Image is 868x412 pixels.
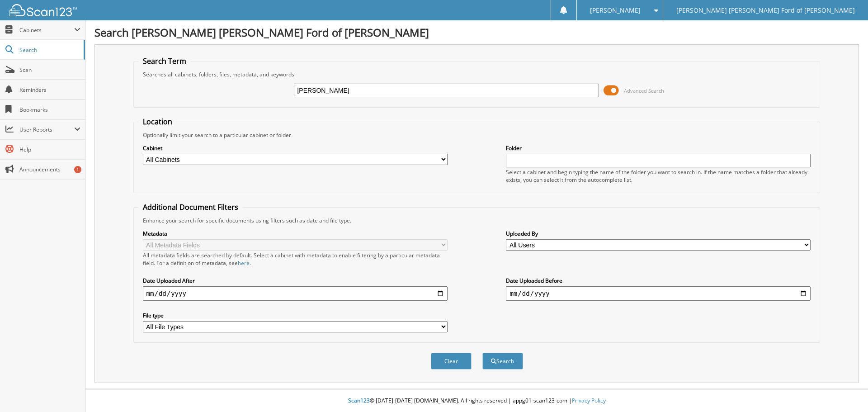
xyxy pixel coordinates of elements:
h1: Search [PERSON_NAME] [PERSON_NAME] Ford of [PERSON_NAME] [94,25,859,40]
label: Date Uploaded After [143,277,448,284]
span: Help [19,146,80,153]
div: Searches all cabinets, folders, files, metadata, and keywords [138,71,816,78]
a: Privacy Policy [572,397,606,404]
span: Scan123 [348,397,370,404]
span: User Reports [19,126,74,133]
button: Clear [431,353,472,369]
div: Select a cabinet and begin typing the name of the folder you want to search in. If the name match... [506,168,811,184]
span: Cabinets [19,26,74,34]
label: Uploaded By [506,230,811,237]
span: Scan [19,66,80,74]
span: Announcements [19,166,80,173]
div: All metadata fields are searched by default. Select a cabinet with metadata to enable filtering b... [143,251,448,267]
label: Cabinet [143,144,448,152]
label: Folder [506,144,811,152]
span: Bookmarks [19,106,80,114]
span: Advanced Search [624,87,664,94]
button: Search [482,353,523,369]
div: Optionally limit your search to a particular cabinet or folder [138,131,816,139]
label: File type [143,312,448,319]
input: end [506,286,811,301]
div: Enhance your search for specific documents using filters such as date and file type. [138,217,816,224]
div: 1 [74,166,81,173]
span: [PERSON_NAME] [590,8,641,13]
legend: Additional Document Filters [138,202,243,212]
span: Reminders [19,86,80,94]
img: scan123-logo-white.svg [9,4,77,16]
span: Search [19,46,79,54]
label: Date Uploaded Before [506,277,811,284]
legend: Location [138,117,177,127]
input: start [143,286,448,301]
a: here [238,259,250,267]
legend: Search Term [138,56,191,66]
label: Metadata [143,230,448,237]
span: [PERSON_NAME] [PERSON_NAME] Ford of [PERSON_NAME] [676,8,855,13]
div: © [DATE]-[DATE] [DOMAIN_NAME]. All rights reserved | appg01-scan123-com | [85,390,868,412]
